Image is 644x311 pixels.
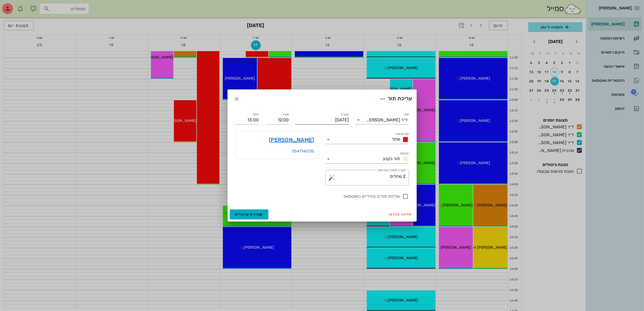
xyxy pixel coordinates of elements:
[400,151,409,155] label: סטטוס
[325,155,409,163] div: סטטוסתור נקבע
[383,156,400,161] span: תור נקבע
[355,116,409,124] div: יומןד״ר [PERSON_NAME]
[387,210,414,218] button: מחיקה מהיומן
[230,209,269,219] button: שמירת שינויים
[235,212,263,217] span: שמירת שינויים
[269,135,314,144] a: [PERSON_NAME]
[404,112,409,116] label: יומן
[283,112,289,116] label: שעה
[366,118,408,122] div: ד״ר [PERSON_NAME]
[392,137,400,142] span: שתל
[377,168,405,172] label: הערה לצוות המרפאה
[378,94,412,104] div: עריכת תור
[395,132,409,136] label: סוג פגישה
[292,149,314,154] a: 0547745735
[235,194,400,199] label: שליחת תורים עתידיים בוואטסאפ
[253,112,259,116] label: סיום
[389,212,412,216] span: מחיקה מהיומן
[340,112,349,116] label: תאריך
